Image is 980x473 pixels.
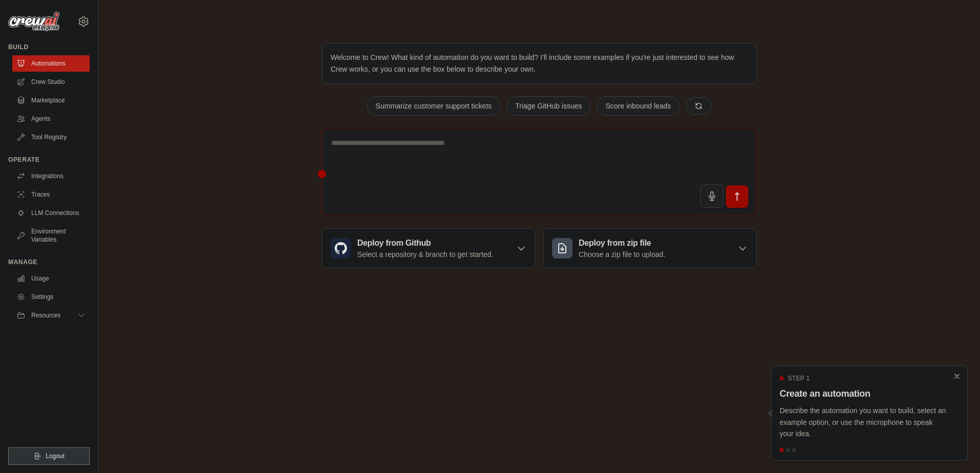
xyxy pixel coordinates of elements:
button: Score inbound leads [597,96,680,116]
a: Crew Studio [12,74,90,90]
h3: Deploy from Github [357,237,493,249]
a: LLM Connections [12,205,90,221]
button: Close walkthrough [953,372,961,380]
a: Agents [12,111,90,127]
div: Build [8,43,90,51]
a: Settings [12,289,90,305]
a: Automations [12,55,90,72]
a: Usage [12,270,90,287]
a: Environment Variables [12,223,90,248]
button: Resources [12,307,90,324]
div: Operate [8,156,90,164]
span: Logout [46,452,65,460]
a: Integrations [12,168,90,184]
a: Marketplace [12,92,90,109]
p: Select a repository & branch to get started. [357,249,493,260]
span: Resources [31,311,60,319]
button: Triage GitHub issues [506,96,590,116]
p: Describe the automation you want to build, select an example option, or use the microphone to spe... [780,405,947,440]
h3: Deploy from zip file [579,237,665,249]
a: Tool Registry [12,129,90,145]
button: Summarize customer support tickets [367,96,500,116]
p: Choose a zip file to upload. [579,249,665,260]
p: Welcome to Crew! What kind of automation do you want to build? I'll include some examples if you'... [331,52,748,75]
div: Manage [8,258,90,266]
img: Logo [8,12,59,31]
button: Logout [8,447,90,465]
h3: Create an automation [780,386,947,401]
a: Traces [12,186,90,203]
span: Step 1 [788,374,810,382]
